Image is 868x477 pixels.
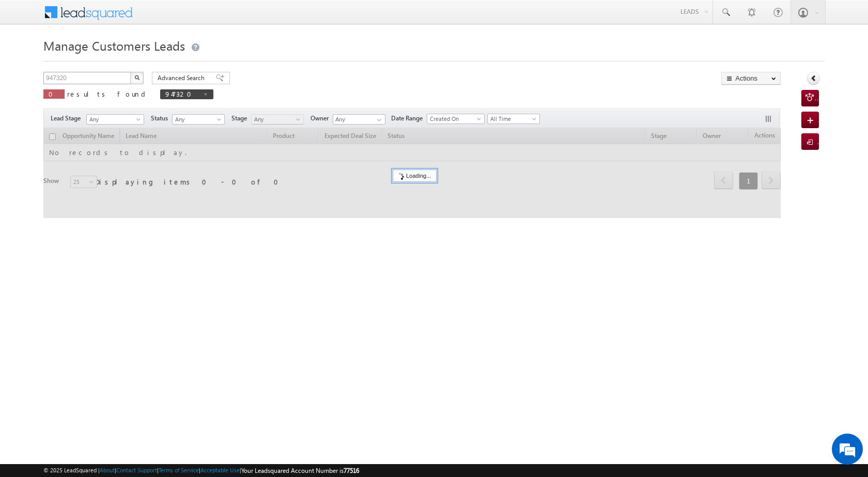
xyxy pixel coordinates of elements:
[393,170,437,182] div: Loading...
[51,114,85,123] span: Lead Stage
[49,89,59,98] span: 0
[159,467,199,473] a: Terms of Service
[43,37,185,54] span: Manage Customers Leads
[487,114,540,124] a: All Time
[116,467,157,473] a: Contact Support
[151,114,172,123] span: Status
[371,115,384,125] a: Show All Items
[172,114,225,125] a: Any
[43,466,359,475] span: © 2025 LeadSquared | | | | |
[488,114,537,124] span: All Time
[100,467,115,473] a: About
[333,114,385,125] input: Type to Search
[87,115,141,124] span: Any
[67,89,149,98] span: results found
[344,467,359,474] span: 77516
[251,114,304,125] a: Any
[252,115,301,124] span: Any
[427,114,485,124] a: Created On
[391,114,427,123] span: Date Range
[427,114,481,124] span: Created On
[311,114,333,123] span: Owner
[721,72,781,85] button: Actions
[231,114,251,123] span: Stage
[158,73,208,83] span: Advanced Search
[200,467,240,473] a: Acceptable Use
[134,75,139,80] img: Search
[86,114,144,125] a: Any
[165,89,198,98] span: 947320
[173,115,222,124] span: Any
[241,467,359,474] span: Your Leadsquared Account Number is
